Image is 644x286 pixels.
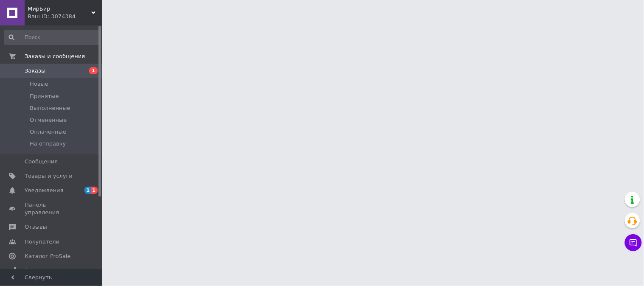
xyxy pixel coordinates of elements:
span: Новые [30,80,48,88]
span: Сообщения [25,158,58,165]
span: Оплаченные [30,128,66,136]
span: Отзывы [25,223,47,231]
span: Отмененные [30,116,67,124]
span: Покупатели [25,238,59,246]
input: Поиск [4,30,100,45]
span: МирБир [28,5,91,13]
span: Выполненные [30,104,70,112]
span: Заказы [25,67,45,75]
span: Каталог ProSale [25,252,70,260]
span: Панель управления [25,201,79,216]
span: Принятые [30,93,59,100]
span: На отправку [30,140,66,148]
span: 1 [89,67,98,74]
span: Товары и услуги [25,172,73,180]
span: Аналитика [25,267,56,275]
button: Чат с покупателем [625,234,642,251]
span: Уведомления [25,187,63,194]
span: 1 [84,187,91,194]
span: Заказы и сообщения [25,53,85,60]
span: 1 [91,187,98,194]
div: Ваш ID: 3074384 [28,13,102,20]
